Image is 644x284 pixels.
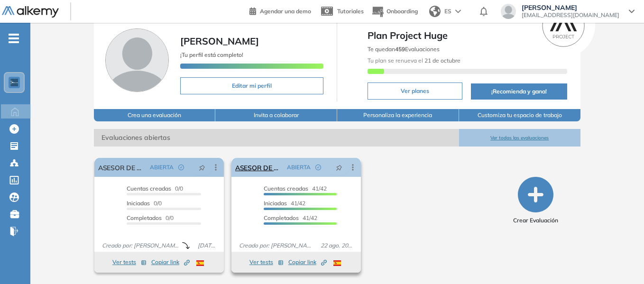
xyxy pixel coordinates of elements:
span: ABIERTA [150,163,174,172]
span: Crear Evaluación [513,216,558,225]
button: Crear Evaluación [513,177,558,225]
span: 22 ago. 2025 [317,241,357,250]
span: 0/0 [127,214,174,221]
span: Completados [264,214,299,221]
img: https://assets.alkemy.org/workspaces/1802/d452bae4-97f6-47ab-b3bf-1c40240bc960.jpg [10,79,18,86]
button: Ver planes [368,82,462,100]
span: 41/42 [264,200,305,207]
button: Ver tests [249,257,284,268]
a: ASESOR DE VENTAS [235,158,283,177]
button: Editar mi perfil [180,77,324,94]
span: Tutoriales [337,8,364,15]
span: Onboarding [386,8,418,15]
button: ¡Recomienda y gana! [471,83,567,100]
button: Personaliza la experiencia [337,109,459,121]
span: Cuentas creadas [127,185,171,192]
button: pushpin [329,160,350,175]
span: check-circle [315,165,321,170]
img: ESP [196,260,204,266]
a: Agendar una demo [249,5,311,16]
span: Tu plan se renueva el [368,57,460,64]
span: Creado por: [PERSON_NAME] [235,241,317,250]
span: Plan Project Huge [368,28,567,43]
i: - [9,37,19,39]
button: Copiar link [151,257,190,268]
button: Invita a colaborar [215,109,337,121]
span: 41/42 [264,185,327,192]
span: check-circle [178,165,184,170]
span: ES [444,7,451,16]
img: arrow [455,9,461,13]
a: ASESOR DE VENTAS [98,158,146,177]
span: 0/0 [127,200,162,207]
span: 41/42 [264,214,317,221]
button: pushpin [192,160,212,175]
span: [DATE] [194,241,220,250]
button: Ver tests [112,257,147,268]
b: 459 [395,46,405,53]
span: [EMAIL_ADDRESS][DOMAIN_NAME] [522,11,619,19]
span: Iniciadas [264,200,287,207]
button: Ver todas las evaluaciones [459,129,581,147]
span: Copiar link [151,258,190,266]
button: Customiza tu espacio de trabajo [459,109,581,121]
span: Creado por: [PERSON_NAME] [98,241,182,250]
b: 21 de octubre [423,57,460,64]
img: world [429,6,441,17]
span: Evaluaciones abiertas [94,129,459,147]
span: [PERSON_NAME] [522,4,619,11]
span: Te quedan Evaluaciones [368,46,440,53]
img: Logo [2,6,59,18]
img: ESP [333,260,341,266]
button: Onboarding [371,1,418,22]
span: 0/0 [127,185,183,192]
span: Cuentas creadas [264,185,308,192]
span: Iniciadas [127,200,150,207]
span: pushpin [199,164,205,171]
button: Copiar link [288,257,327,268]
button: Crea una evaluación [94,109,216,121]
span: pushpin [336,164,342,171]
span: [PERSON_NAME] [180,35,259,47]
span: Completados [127,214,162,221]
span: ¡Tu perfil está completo! [180,51,243,58]
img: Foto de perfil [105,28,169,92]
span: Copiar link [288,258,327,266]
span: ABIERTA [287,163,311,172]
span: Agendar una demo [260,8,311,15]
